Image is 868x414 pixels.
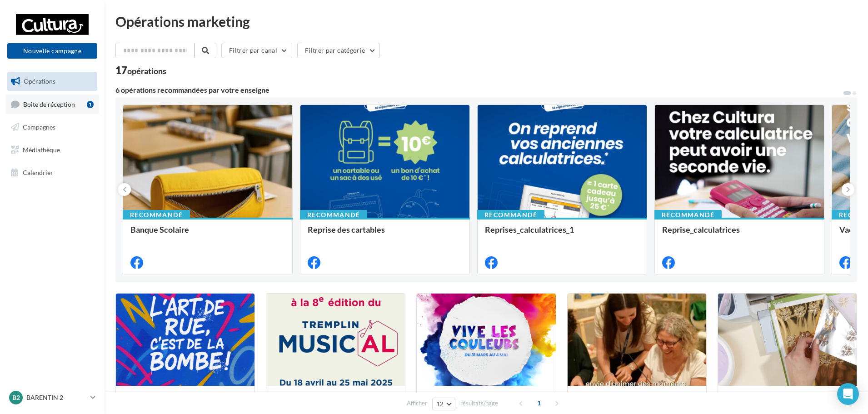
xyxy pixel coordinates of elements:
[300,210,367,220] div: Recommandé
[7,389,97,406] a: B2 BARENTIN 2
[5,140,99,160] a: Médiathèque
[5,72,99,91] a: Opérations
[115,86,843,94] div: 6 opérations recommandées par votre enseigne
[662,225,817,243] div: Reprise_calculatrices
[24,77,55,85] span: Opérations
[477,210,544,220] div: Recommandé
[127,67,166,75] div: opérations
[460,399,498,408] span: résultats/page
[308,225,462,243] div: Reprise des cartables
[532,396,546,410] span: 1
[123,210,190,220] div: Recommandé
[23,100,75,108] span: Boîte de réception
[115,65,166,75] div: 17
[12,393,20,402] span: B2
[654,210,722,220] div: Recommandé
[5,118,99,137] a: Campagnes
[837,383,859,405] div: Open Intercom Messenger
[436,400,444,408] span: 12
[5,163,99,182] a: Calendrier
[5,95,99,114] a: Boîte de réception1
[23,168,53,176] span: Calendrier
[297,43,380,58] button: Filtrer par catégorie
[115,15,857,28] div: Opérations marketing
[23,146,60,154] span: Médiathèque
[130,225,285,243] div: Banque Scolaire
[221,43,292,58] button: Filtrer par canal
[485,225,639,243] div: Reprises_calculatrices_1
[23,123,55,131] span: Campagnes
[87,101,94,108] div: 1
[432,398,455,410] button: 12
[7,43,97,59] button: Nouvelle campagne
[407,399,427,408] span: Afficher
[26,393,87,402] p: BARENTIN 2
